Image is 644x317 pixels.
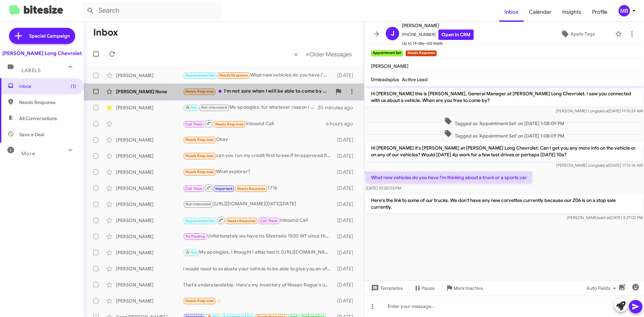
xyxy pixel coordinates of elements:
[364,282,408,294] button: Templates
[571,28,595,40] span: Apply Tags
[116,233,183,240] div: [PERSON_NAME]
[524,2,557,22] span: Calendar
[237,187,266,191] span: Needs Response
[334,249,359,256] div: [DATE]
[215,122,244,126] span: Needs Response
[116,281,183,288] div: [PERSON_NAME]
[366,88,643,106] p: Hi [PERSON_NAME] this is [PERSON_NAME], General Manager at [PERSON_NAME] Long Chevrolet. I saw yo...
[556,108,643,113] span: [PERSON_NAME] Long [DATE] 11:15:24 AM
[326,120,359,127] div: 6 hours ago
[581,282,624,294] button: Auto Fields
[19,83,76,90] span: Inbox
[185,219,215,223] span: Appointment Set
[183,184,334,192] div: 171k
[422,282,435,294] span: Pause
[116,201,183,208] div: [PERSON_NAME]
[334,298,359,304] div: [DATE]
[290,47,302,61] button: Previous
[306,50,309,58] span: »
[441,117,567,127] span: Tagged as 'Appointment Set' on [DATE] 1:08:09 PM
[334,265,359,272] div: [DATE]
[366,186,401,191] span: [DATE] 10:20:03 PM
[183,152,334,160] div: can you run my credit first to see if im approved first.
[183,104,318,111] div: My apologies, for whatever reason I wasn't notified about your response. Are you looking for an e...
[371,76,399,83] span: Dmleadsplus
[116,104,183,111] div: [PERSON_NAME]
[116,265,183,272] div: [PERSON_NAME]
[185,187,203,191] span: Call Them
[334,233,359,240] div: [DATE]
[334,153,359,159] div: [DATE]
[19,131,44,138] span: Save a Deal
[290,47,356,61] nav: Page navigation example
[557,2,587,22] a: Insights
[116,249,183,256] div: [PERSON_NAME]
[366,171,532,183] p: What new vehicles do you have I'm thinking about a truck or a sports car
[391,28,394,39] span: J
[183,168,334,176] div: What explorer?
[183,71,334,79] div: What new vehicles do you have I'm thinking about a truck or a sports car
[556,163,643,168] span: [PERSON_NAME] Long [DATE] 11:16:16 AM
[116,217,183,224] div: [PERSON_NAME]
[183,249,334,256] div: My apologies, I thought I attached it. [URL][DOMAIN_NAME]
[334,169,359,175] div: [DATE]
[402,40,474,47] span: Up to 14-day-old leads
[185,73,215,77] span: Appointment Set
[29,33,70,39] span: Special Campaign
[597,163,609,168] span: said at
[370,282,403,294] span: Templates
[2,50,82,57] div: [PERSON_NAME] Long Chevrolet
[19,99,76,106] span: Needs Response
[294,50,298,58] span: «
[185,250,197,255] span: 🔥 Hot
[402,21,474,30] span: [PERSON_NAME]
[185,299,214,303] span: Needs Response
[116,185,183,192] div: [PERSON_NAME]
[185,89,214,94] span: Needs Response
[587,2,613,22] a: Profile
[183,88,332,95] div: I'm not sure when I will be able to come by but I was looking for a used box truck/ van. I want t...
[183,136,334,144] div: Okay
[309,51,352,58] span: Older Messages
[183,216,334,224] div: Inbound Call
[597,108,609,113] span: said at
[441,129,567,139] span: Tagged as 'Appointment Set' on [DATE] 1:08:09 PM
[183,119,326,128] div: Inbound Call
[19,115,57,122] span: All Conversations
[567,215,643,220] span: [PERSON_NAME] [DATE] 4:27:02 PM
[371,50,403,56] small: Appointment Set
[185,122,203,126] span: Call Them
[408,282,440,294] button: Pause
[334,217,359,224] div: [DATE]
[402,76,428,83] span: Active Lead
[334,281,359,288] div: [DATE]
[406,50,436,56] small: Needs Response
[183,281,334,288] div: That's understandable. Here's my inventory of Nissan Rogue's under 80K miles. If there's one that...
[402,30,474,40] span: [PHONE_NUMBER]
[499,2,524,22] a: Inbox
[71,83,76,90] span: (1)
[185,154,214,158] span: Needs Response
[366,194,643,213] p: Here's the link to some of our trucks. We don't have any new corvettes currently because our Z06 ...
[453,282,483,294] span: Mark Inactive
[613,5,637,16] button: MB
[334,137,359,143] div: [DATE]
[215,187,233,191] span: Important
[440,282,488,294] button: Mark Inactive
[116,298,183,304] div: [PERSON_NAME]
[366,142,643,161] p: Hi [PERSON_NAME] it's [PERSON_NAME] at [PERSON_NAME] Long Chevrolet. Can I get you any more info ...
[116,169,183,175] div: [PERSON_NAME]
[116,72,183,79] div: [PERSON_NAME]
[185,138,214,142] span: Needs Response
[116,153,183,159] div: [PERSON_NAME]
[219,73,248,77] span: Needs Response
[21,67,41,73] span: Labels
[201,105,227,110] span: Not-Interested
[543,28,612,40] button: Apply Tags
[318,104,359,111] div: 20 minutes ago
[619,5,630,16] div: MB
[116,88,183,95] div: [PERSON_NAME] None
